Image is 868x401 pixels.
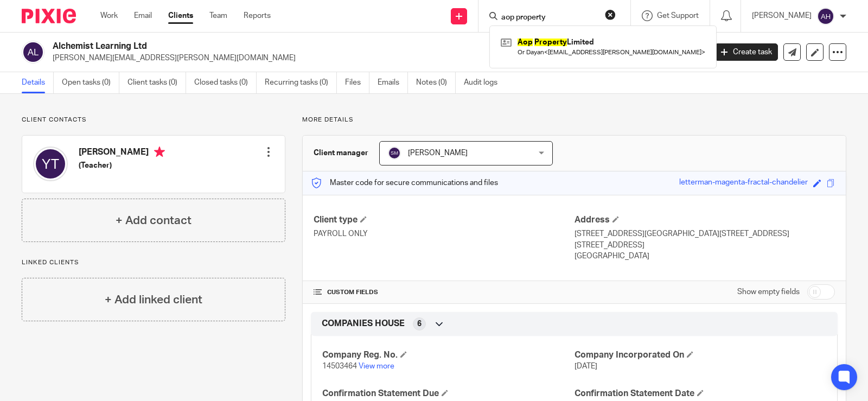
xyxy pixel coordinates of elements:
div: letterman-magenta-fractal-chandelier [679,177,808,189]
a: Work [100,10,118,21]
a: Audit logs [464,72,506,93]
span: 14503464 [322,362,357,370]
a: Details [22,72,54,93]
p: [STREET_ADDRESS] [575,240,835,251]
img: svg%3E [817,8,834,25]
span: [DATE] [575,362,597,370]
a: Client tasks (0) [127,72,186,93]
a: Create task [715,43,778,61]
a: Recurring tasks (0) [265,72,337,93]
h4: Confirmation Statement Due [322,388,574,399]
a: Files [345,72,369,93]
h4: [PERSON_NAME] [79,147,165,160]
h3: Client manager [314,148,368,158]
a: View more [359,362,394,370]
img: svg%3E [22,41,44,63]
h4: Client type [314,214,574,226]
h5: (Teacher) [79,160,165,171]
label: Show empty fields [737,287,800,297]
a: Clients [168,10,193,21]
a: Closed tasks (0) [194,72,257,93]
h4: + Add linked client [105,291,202,308]
input: Search [500,13,598,23]
p: Client contacts [22,116,285,124]
h4: CUSTOM FIELDS [314,288,574,297]
a: Open tasks (0) [62,72,119,93]
p: [STREET_ADDRESS][GEOGRAPHIC_DATA][STREET_ADDRESS] [575,228,835,239]
a: Notes (0) [416,72,456,93]
i: Primary [154,147,165,157]
p: Linked clients [22,258,285,267]
p: [GEOGRAPHIC_DATA] [575,251,835,262]
span: 6 [417,319,422,329]
button: Clear [605,9,616,20]
span: Get Support [657,12,699,20]
h4: Company Reg. No. [322,349,574,361]
span: [PERSON_NAME] [408,149,468,157]
a: Emails [378,72,408,93]
img: svg%3E [388,147,401,160]
h4: + Add contact [116,212,192,229]
h4: Address [575,214,835,226]
a: Reports [244,10,271,21]
img: svg%3E [33,147,68,181]
a: Email [134,10,152,21]
h4: Confirmation Statement Date [575,388,826,399]
img: Pixie [22,9,76,23]
p: More details [302,116,846,124]
h4: Company Incorporated On [575,349,826,361]
p: [PERSON_NAME][EMAIL_ADDRESS][PERSON_NAME][DOMAIN_NAME] [53,53,699,63]
p: PAYROLL ONLY [314,228,574,239]
p: Master code for secure communications and files [311,177,498,188]
span: COMPANIES HOUSE [322,318,405,329]
h2: Alchemist Learning Ltd [53,41,570,52]
a: Team [209,10,227,21]
p: [PERSON_NAME] [752,10,812,21]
